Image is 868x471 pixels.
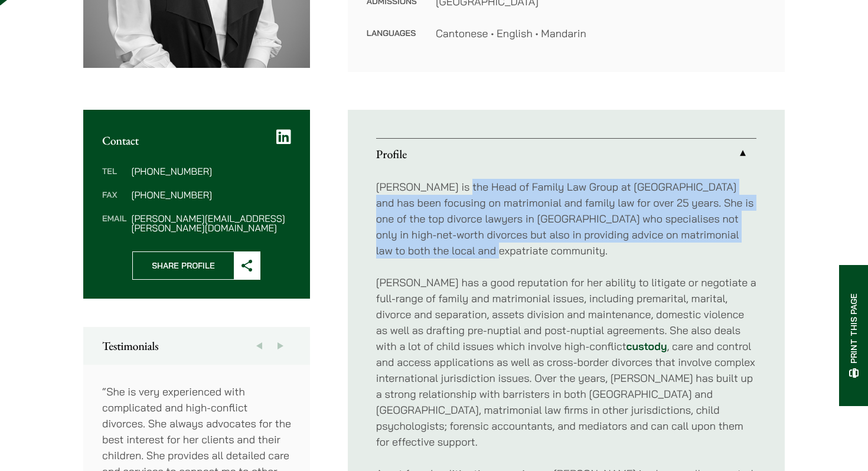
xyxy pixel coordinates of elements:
dt: Languages [367,25,417,41]
dt: Tel [102,166,126,190]
h2: Testimonials [102,339,291,353]
dd: [PERSON_NAME][EMAIL_ADDRESS][PERSON_NAME][DOMAIN_NAME] [131,214,291,233]
a: custody [626,339,667,353]
dt: Fax [102,190,126,214]
dd: Cantonese • English • Mandarin [436,25,766,41]
dd: [PHONE_NUMBER] [131,166,291,176]
p: [PERSON_NAME] has a good reputation for her ability to litigate or negotiate a full-range of fami... [376,274,756,450]
h2: Contact [102,133,291,148]
a: Profile [376,139,756,169]
button: Share Profile [132,251,260,280]
span: Share Profile [133,252,234,279]
dd: [PHONE_NUMBER] [131,190,291,199]
dt: Email [102,214,126,233]
p: [PERSON_NAME] is the Head of Family Law Group at [GEOGRAPHIC_DATA] and has been focusing on matri... [376,179,756,259]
